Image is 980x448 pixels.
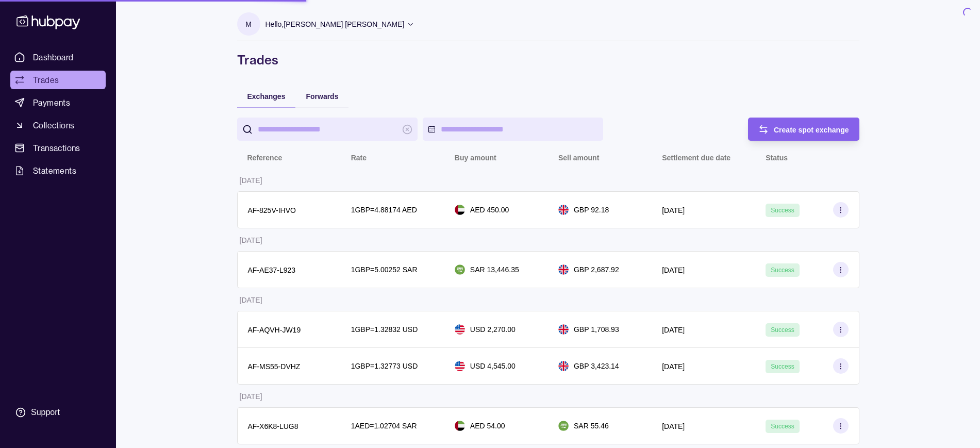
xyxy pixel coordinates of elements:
p: 1 GBP = 1.32832 USD [351,324,418,335]
span: Create spot exchange [774,126,849,134]
p: M [245,19,252,30]
p: GBP 1,708.93 [574,324,619,335]
p: Hello, [PERSON_NAME] [PERSON_NAME] [265,19,405,30]
p: 1 GBP = 1.32773 USD [351,360,418,372]
p: SAR 55.46 [574,420,609,432]
img: us [455,324,465,335]
p: AED 450.00 [470,204,509,215]
span: Success [771,207,794,214]
p: SAR 13,446.35 [470,264,519,275]
a: Payments [10,93,106,112]
a: Support [10,402,106,423]
img: gb [558,264,569,275]
span: Success [771,267,794,274]
span: Forwards [306,92,338,101]
div: Support [31,407,60,418]
a: Collections [10,116,106,135]
p: AED 54.00 [470,420,505,432]
span: Success [771,326,794,334]
p: USD 2,270.00 [470,324,516,335]
p: AF-AQVH-JW19 [248,326,301,334]
img: sa [455,264,465,275]
p: Buy amount [455,154,496,162]
button: Create spot exchange [748,118,859,141]
p: 1 GBP = 4.88174 AED [351,204,417,215]
span: Payments [33,96,70,109]
input: search [258,118,397,141]
p: [DATE] [662,266,685,274]
a: Transactions [10,139,106,157]
span: Collections [33,119,74,131]
p: 1 AED = 1.02704 SAR [351,420,417,432]
p: Rate [351,154,367,162]
img: gb [558,205,569,215]
p: USD 4,545.00 [470,360,516,372]
p: AF-MS55-DVHZ [248,362,301,371]
p: [DATE] [662,422,685,430]
p: AF-825V-IHVO [248,206,296,214]
p: [DATE] [662,362,685,371]
span: Transactions [33,142,80,154]
p: Status [766,154,788,162]
p: GBP 3,423.14 [574,360,619,372]
span: Exchanges [247,92,286,101]
p: [DATE] [240,392,262,401]
img: gb [558,361,569,371]
p: [DATE] [662,326,685,334]
span: Trades [33,74,59,86]
span: Statements [33,164,76,177]
p: [DATE] [662,206,685,214]
img: ae [455,421,465,431]
span: Dashboard [33,51,74,63]
a: Trades [10,71,106,89]
p: [DATE] [240,236,262,244]
p: AF-AE37-L923 [248,266,296,274]
a: Dashboard [10,48,106,67]
img: gb [558,324,569,335]
p: Settlement due date [662,154,730,162]
p: AF-X6K8-LUG8 [248,422,298,430]
img: ae [455,205,465,215]
h1: Trades [237,52,859,68]
span: Success [771,363,794,370]
a: Statements [10,161,106,180]
p: Reference [247,154,283,162]
p: 1 GBP = 5.00252 SAR [351,264,418,275]
img: sa [558,421,569,431]
p: GBP 2,687.92 [574,264,619,275]
p: [DATE] [240,176,262,185]
img: us [455,361,465,371]
p: [DATE] [240,296,262,304]
p: GBP 92.18 [574,204,609,215]
span: Success [771,423,794,430]
p: Sell amount [558,154,599,162]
